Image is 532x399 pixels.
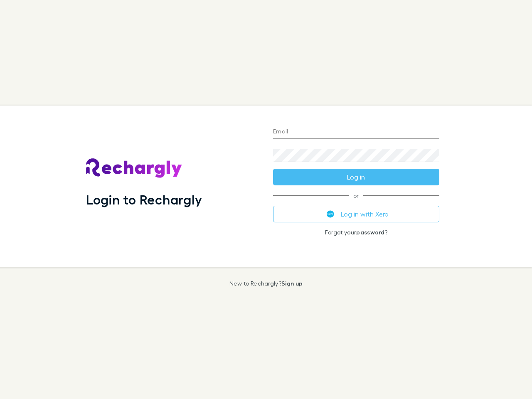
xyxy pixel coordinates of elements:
h1: Login to Rechargly [86,192,202,207]
p: New to Rechargly? [229,280,303,287]
img: Rechargly's Logo [86,158,182,178]
button: Log in with Xero [273,206,439,222]
a: password [356,229,384,236]
img: Xero's logo [327,210,334,218]
a: Sign up [281,280,303,287]
button: Log in [273,169,439,185]
p: Forgot your ? [273,229,439,236]
span: or [273,195,439,196]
